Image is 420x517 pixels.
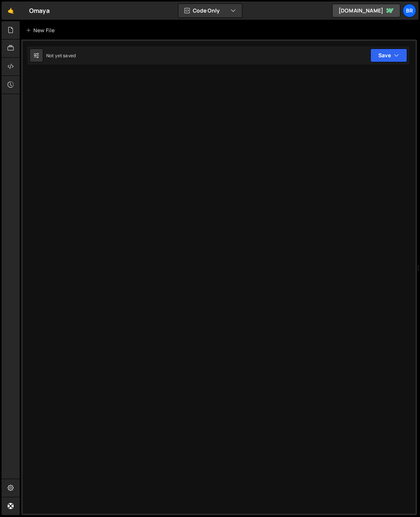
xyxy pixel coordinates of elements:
a: [DOMAIN_NAME] [332,4,400,17]
a: br [403,4,416,17]
div: Omaya [29,6,50,15]
div: Not yet saved [46,52,76,59]
button: Code Only [178,4,242,17]
a: 🤙 [2,2,20,20]
div: New File [26,27,58,34]
button: Save [370,49,407,62]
